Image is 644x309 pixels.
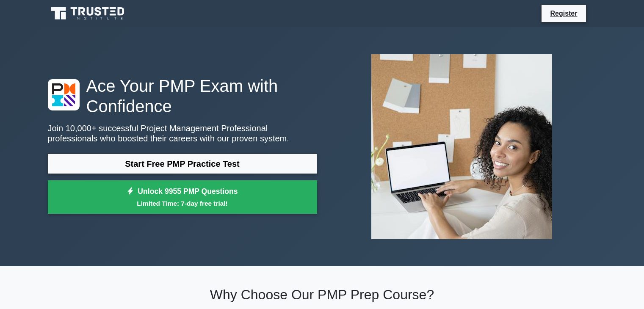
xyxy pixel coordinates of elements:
[545,8,582,19] a: Register
[48,287,597,303] h2: Why Choose Our PMP Prep Course?
[48,76,317,116] h1: Ace Your PMP Exam with Confidence
[58,199,307,208] small: Limited Time: 7-day free trial!
[48,154,317,174] a: Start Free PMP Practice Test
[48,123,317,143] p: Join 10,000+ successful Project Management Professional professionals who boosted their careers w...
[48,180,317,214] a: Unlock 9955 PMP QuestionsLimited Time: 7-day free trial!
